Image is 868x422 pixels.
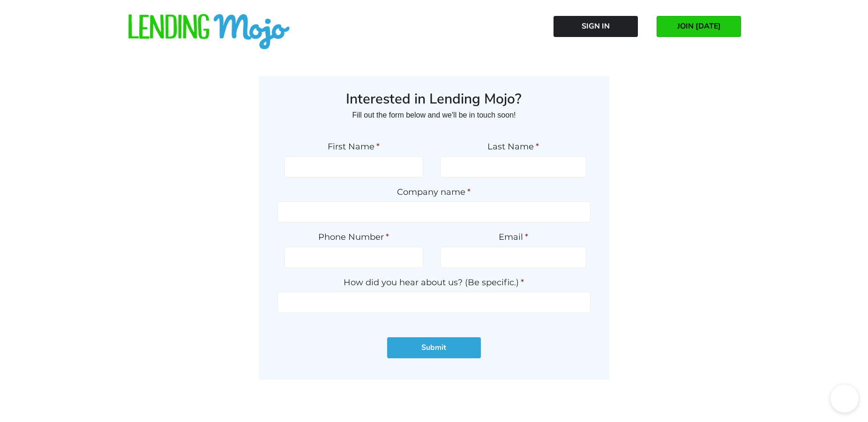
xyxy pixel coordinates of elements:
[127,14,291,51] img: lm-horizontal-logo
[277,187,591,198] label: Company name
[554,16,638,37] a: Sign In
[387,337,481,358] input: Submit
[831,385,859,413] iframe: chat widget
[284,141,424,152] label: First Name
[277,277,591,288] label: How did you hear about us? (Be specific.)
[277,108,591,123] p: Fill out the form below and we'll be in touch soon!
[657,16,741,37] a: JOIN [DATE]
[440,141,587,152] label: Last Name
[284,232,424,243] label: Phone Number
[677,22,721,30] span: JOIN [DATE]
[440,232,587,243] label: Email
[582,22,610,30] span: Sign In
[277,90,591,108] h3: Interested in Lending Mojo?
